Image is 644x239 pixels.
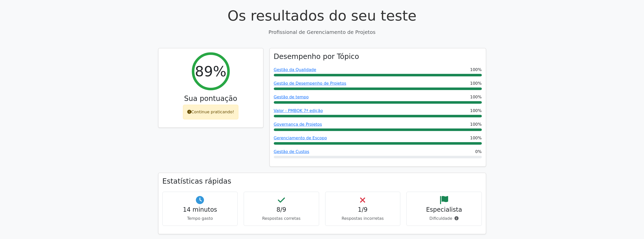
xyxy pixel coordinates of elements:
[274,95,309,99] a: Gestão de tempo
[274,136,327,140] a: Gerenciamento de Escopo
[276,206,286,213] font: 8/9
[274,108,323,113] a: Valor - PMBOK 7ª edição
[274,122,322,127] a: Governança de Projetos
[268,29,376,35] font: Profissional de Gerenciamento de Projetos
[470,95,482,99] font: 100%
[470,81,482,86] font: 100%
[274,52,359,61] font: Desempenho por Tópico
[227,7,417,24] font: Os resultados do seu teste
[191,110,234,114] font: Continue praticando!
[274,67,316,72] a: Gestão da Qualidade
[470,108,482,113] font: 100%
[195,63,226,79] font: 89%
[274,149,309,154] a: Gestão de Custos
[183,206,217,213] font: 14 minutos
[184,94,237,103] font: Sua pontuação
[475,149,482,154] font: 0%
[162,177,231,185] font: Estatísticas rápidas
[426,206,462,213] font: Especialista
[342,216,384,221] font: Respostas incorretas
[470,136,482,140] font: 100%
[429,216,452,221] font: Dificuldade
[358,206,368,213] font: 1/9
[470,67,482,72] font: 100%
[262,216,301,221] font: Respostas corretas
[274,81,346,86] a: Gestão de Desempenho de Projetos
[187,216,213,221] font: Tempo gasto
[470,122,482,127] font: 100%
